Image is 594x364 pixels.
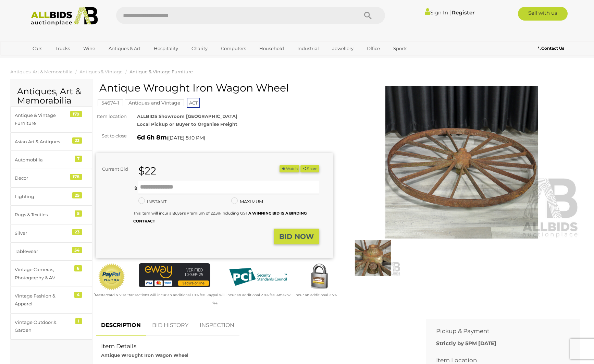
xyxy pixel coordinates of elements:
[538,45,566,52] a: Contact Us
[91,112,132,120] div: Item location
[137,134,167,141] strong: 6d 6h 8m
[96,165,133,173] div: Current Bid
[187,43,212,54] a: Charity
[15,111,71,128] div: Antique & Vintage Furniture
[436,357,560,364] h2: Item Location
[15,156,71,164] div: Automobilia
[98,263,126,291] img: Official PayPal Seal
[449,9,451,16] span: |
[362,43,384,54] a: Office
[125,100,184,106] a: Antiques and Vintage
[125,99,184,106] mark: Antiques and Vintage
[138,165,156,177] strong: $22
[168,135,204,141] span: [DATE] 8:10 PM
[10,260,92,287] a: Vintage Cameras, Photography & AV 6
[274,229,319,245] button: BID NOW
[343,86,580,239] img: Antique Wrought Iron Wagon Wheel
[104,43,145,54] a: Antiques & Art
[28,54,86,65] a: [GEOGRAPHIC_DATA]
[15,318,71,335] div: Vintage Outdoor & Garden
[94,293,337,305] small: Mastercard & Visa transactions will incur an additional 1.9% fee. Paypal will incur an additional...
[10,133,92,151] a: Asian Art & Antiques 23
[96,315,146,336] a: DESCRIPTION
[15,292,71,308] div: Vintage Fashion & Apparel
[10,287,92,313] a: Vintage Fashion & Apparel 4
[279,232,314,241] strong: BID NOW
[70,174,82,180] div: 178
[167,135,205,141] span: ( )
[224,263,292,291] img: PCI DSS compliant
[187,98,200,108] span: ACT
[101,343,410,350] h2: Item Details
[74,265,82,271] div: 6
[425,9,448,16] a: Sign In
[306,263,333,291] img: Secured by Rapid SSL
[10,206,92,224] a: Rugs & Textiles 5
[10,69,73,74] a: Antiques, Art & Memorabilia
[389,43,412,54] a: Sports
[280,165,299,172] li: Watch this item
[15,174,71,182] div: Decor
[231,198,263,206] label: MAXIMUM
[101,352,188,358] strong: Antique Wrought Iron Wagon Wheel
[195,315,239,336] a: INSPECTION
[149,43,183,54] a: Hospitality
[10,313,92,340] a: Vintage Outdoor & Garden 1
[139,263,210,287] img: eWAY Payment Gateway
[436,340,496,347] b: Strictly by 5PM [DATE]
[255,43,288,54] a: Household
[15,193,71,201] div: Lighting
[216,43,250,54] a: Computers
[17,87,85,106] h2: Antiques, Art & Memorabilia
[15,211,71,219] div: Rugs & Textiles
[15,266,71,282] div: Vintage Cameras, Photography & AV
[98,100,123,106] a: 54674-1
[72,229,82,235] div: 23
[300,165,319,172] button: Share
[10,106,92,133] a: Antique & Vintage Furniture 179
[75,318,82,324] div: 1
[74,292,82,298] div: 4
[91,132,132,140] div: Set to close
[51,43,74,54] a: Trucks
[10,187,92,206] a: Lighting 25
[328,43,358,54] a: Jewellery
[75,156,82,162] div: 7
[72,247,82,253] div: 54
[345,240,401,276] img: Antique Wrought Iron Wagon Wheel
[137,121,237,127] strong: Local Pickup or Buyer to Organise Freight
[15,229,71,237] div: Silver
[436,328,560,335] h2: Pickup & Payment
[79,43,100,54] a: Wine
[79,69,123,74] a: Antiques & Vintage
[280,165,299,172] button: Watch
[452,9,474,16] a: Register
[15,138,71,146] div: Asian Art & Antiques
[75,210,82,217] div: 5
[27,7,101,26] img: Allbids.com.au
[10,242,92,260] a: Tablewear 54
[10,169,92,187] a: Decor 178
[15,247,71,255] div: Tablewear
[138,198,166,206] label: INSTANT
[98,99,123,106] mark: 54674-1
[538,46,564,51] b: Contact Us
[137,113,237,119] strong: ALLBIDS Showroom [GEOGRAPHIC_DATA]
[129,69,193,74] a: Antique & Vintage Furniture
[99,82,331,94] h1: Antique Wrought Iron Wagon Wheel
[10,224,92,242] a: Silver 23
[72,137,82,144] div: 23
[72,192,82,198] div: 25
[70,111,82,117] div: 179
[518,7,568,21] a: Sell with us
[351,7,385,24] button: Search
[133,211,307,223] small: This Item will incur a Buyer's Premium of 22.5% including GST.
[293,43,323,54] a: Industrial
[10,151,92,169] a: Automobilia 7
[147,315,194,336] a: BID HISTORY
[28,43,47,54] a: Cars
